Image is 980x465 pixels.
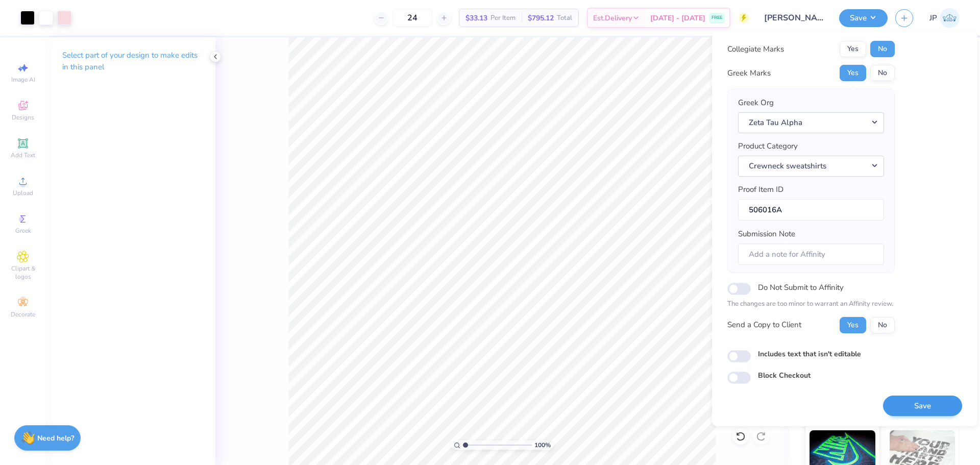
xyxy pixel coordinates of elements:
[758,281,844,294] label: Do Not Submit to Affinity
[738,112,884,133] button: Zeta Tau Alpha
[840,65,866,81] button: Yes
[727,43,784,55] div: Collegiate Marks
[840,317,866,333] button: Yes
[758,370,811,381] label: Block Checkout
[738,156,884,177] button: Crewneck sweatshirts
[5,264,41,281] span: Clipart & logos
[738,97,774,109] label: Greek Org
[650,13,705,23] span: [DATE] - [DATE]
[738,184,783,195] label: Proof Item ID
[393,9,432,27] input: – –
[491,13,516,23] span: Per Item
[37,433,74,443] strong: Need help?
[11,310,35,319] span: Decorate
[870,317,895,333] button: No
[738,140,798,152] label: Product Category
[870,65,895,81] button: No
[883,396,962,417] button: Save
[738,243,884,265] input: Add a note for Affinity
[11,151,35,159] span: Add Text
[727,319,801,331] div: Send a Copy to Client
[940,8,960,28] img: John Paul Torres
[13,189,33,197] span: Upload
[929,12,937,24] span: JP
[870,41,895,57] button: No
[712,14,722,21] span: FREE
[465,13,487,23] span: $33.13
[738,228,795,240] label: Submission Note
[62,50,199,73] p: Select part of your design to make edits in this panel
[727,299,895,309] p: The changes are too minor to warrant an Affinity review.
[11,76,35,84] span: Image AI
[534,440,551,450] span: 100 %
[727,67,771,79] div: Greek Marks
[840,41,866,57] button: Yes
[929,8,960,28] a: JP
[593,13,632,23] span: Est. Delivery
[15,227,31,235] span: Greek
[839,9,888,27] button: Save
[758,349,861,359] label: Includes text that isn't editable
[557,13,572,23] span: Total
[12,113,34,121] span: Designs
[756,8,831,28] input: Untitled Design
[528,13,554,23] span: $795.12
